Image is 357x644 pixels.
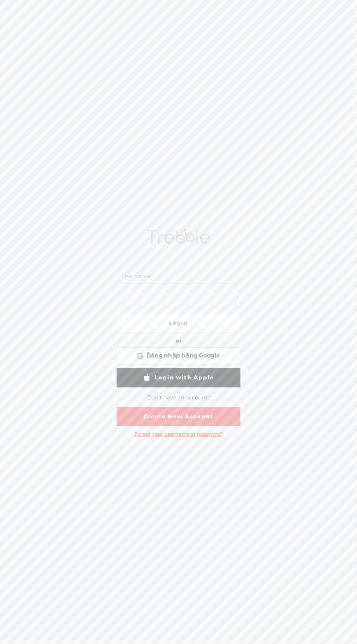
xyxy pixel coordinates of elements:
input: Username [121,269,239,284]
div: Forgot your username or password? [131,428,227,441]
div: Đăng nhập bằng Google [117,347,240,365]
a: Login [117,313,240,333]
div: Don't have an account? [147,390,210,406]
a: Login with Apple [117,368,240,387]
div: or [176,335,181,347]
span: Đăng nhập bằng Google [146,352,220,360]
a: Create New Account [117,407,240,426]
